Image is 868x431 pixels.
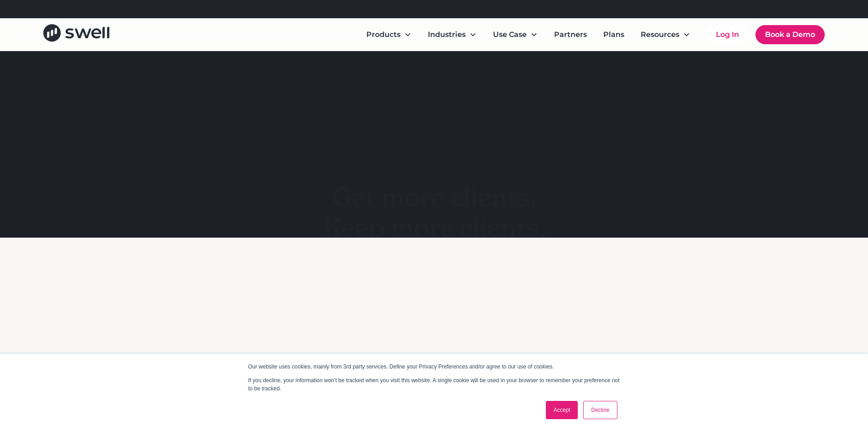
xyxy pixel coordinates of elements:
a: Partners [547,26,594,44]
a: Accept [546,401,578,419]
div: Products [359,26,419,44]
p: Our website uses cookies, mainly from 3rd party services. Define your Privacy Preferences and/or ... [248,363,620,371]
div: Products [366,29,401,40]
p: Partner with [PERSON_NAME]'s best-in-class solutions [322,254,547,266]
div: Resources [641,29,679,40]
div: Use Case [493,29,527,40]
a: Decline [583,401,617,419]
h1: Get more clients. Keep more clients. [322,182,547,243]
p: If you decline, your information won’t be tracked when you visit this website. A single cookie wi... [248,376,620,393]
a: Book a Demo [755,25,825,44]
a: home [43,24,109,45]
div: Use Case [486,26,545,44]
a: Plans [596,26,632,44]
div: Industries [421,26,484,44]
div: Resources [633,26,698,44]
a: Log In [707,26,748,44]
div: Industries [428,29,466,40]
